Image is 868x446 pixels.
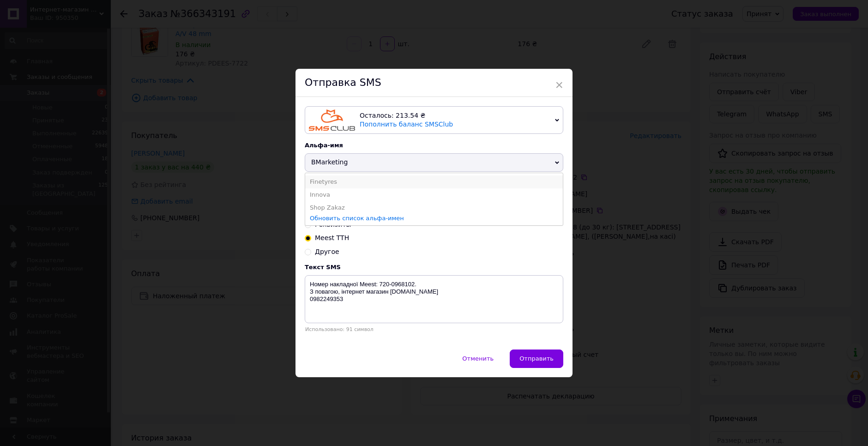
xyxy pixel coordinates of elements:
textarea: Номер накладної Meest: 720-0968102. З повагою, інтернет магазин [DOMAIN_NAME] 0982249353 [305,275,563,323]
span: BMarketing [311,158,348,166]
span: × [555,77,563,93]
span: Отправить [519,355,554,362]
button: Отменить [452,350,503,368]
div: Использовано: 91 символ [305,326,563,332]
li: Innova [305,188,563,201]
div: Отправка SMS [295,69,573,97]
li: Shop Zakaz [305,201,563,214]
a: Обновить список альфа-имен [310,215,404,222]
span: Другое [315,248,339,255]
span: Отменить [462,355,494,362]
div: Текст SMS [305,264,563,271]
span: Реквизиты [315,221,351,228]
span: Альфа-имя [305,142,343,149]
li: Finetyres [305,175,563,188]
button: Отправить [510,350,563,368]
span: Meest ТТН [315,234,349,241]
div: Осталось: 213.54 ₴ [360,111,551,121]
a: Пополнить баланс SMSClub [360,121,453,128]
